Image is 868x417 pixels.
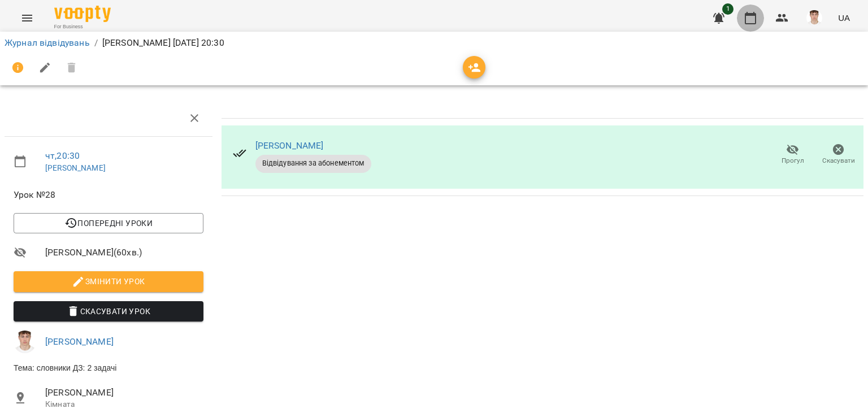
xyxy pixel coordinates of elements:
button: UA [834,7,854,28]
a: Журнал відвідувань [5,37,90,48]
button: Прогул [770,139,815,171]
button: Menu [14,5,41,32]
span: Попередні уроки [23,216,194,230]
button: Попередні уроки [14,213,203,233]
a: [PERSON_NAME] [45,336,114,347]
a: чт , 20:30 [45,150,80,161]
span: For Business [54,23,111,31]
button: Змінити урок [14,271,203,292]
a: [PERSON_NAME] [45,163,106,172]
li: / [94,36,98,50]
p: [PERSON_NAME] [DATE] 20:30 [102,36,224,50]
p: Кімната [45,399,203,410]
nav: breadcrumb [5,36,863,50]
span: [PERSON_NAME] [45,386,203,399]
span: UA [838,12,850,24]
span: Урок №28 [14,188,203,202]
button: Скасувати Урок [14,301,203,322]
li: Тема: словники ДЗ: 2 задачі [5,358,212,378]
span: Прогул [782,156,804,166]
span: Змінити урок [23,275,194,288]
span: [PERSON_NAME] ( 60 хв. ) [45,246,203,259]
img: Voopty Logo [54,6,111,22]
button: Скасувати [815,139,861,171]
span: Відвідування за абонементом [255,158,371,168]
span: 1 [722,3,734,15]
img: 8fe045a9c59afd95b04cf3756caf59e6.jpg [806,10,822,26]
span: Скасувати [822,156,855,166]
span: Скасувати Урок [23,305,194,318]
a: [PERSON_NAME] [255,140,324,151]
img: 8fe045a9c59afd95b04cf3756caf59e6.jpg [14,331,36,353]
